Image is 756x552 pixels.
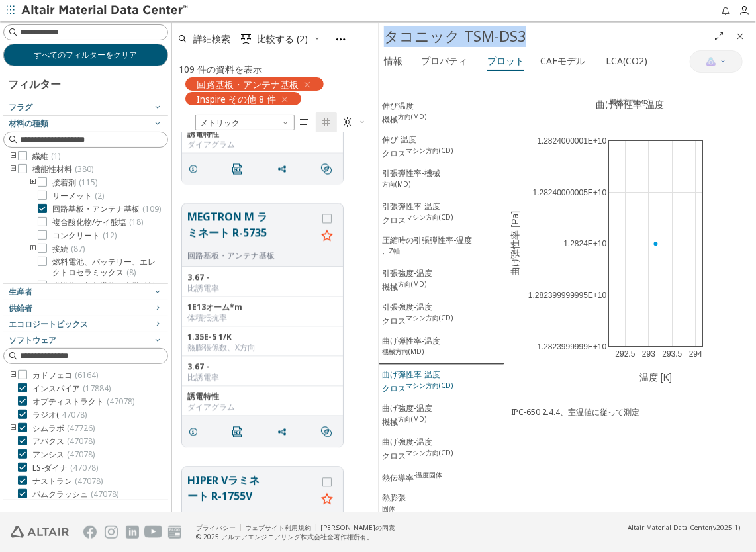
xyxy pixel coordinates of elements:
font: プロパティ [421,54,467,67]
sup: 方向(MD) [398,279,426,289]
div: IPC-650 2.4.4、室温値に従って測定 [511,406,749,418]
button: Favorite [316,226,338,248]
span: メトリック [195,115,295,130]
span: (47078) [67,449,95,460]
div: 伸び-温度 クロス [382,134,453,160]
sup: マシン方向(CD) [406,146,453,155]
button: 曲げ強度-温度クロスマシン方向(CD) [379,432,504,466]
div: 誘電特性 [187,129,338,140]
div: 比誘電率 [187,373,338,383]
sup: -温度固体 [414,470,442,479]
button: Table View [295,112,316,133]
span: インスパイア [32,383,111,394]
span: (12) [103,230,117,241]
div: 1.35E-5 1/K [187,332,338,343]
sup: 方向(MD) [398,414,426,424]
a: プライバシー [196,523,236,532]
button: Tile View [316,112,337,133]
button: 曲げ弾性率-温度クロスマシン方向(CD) [379,365,504,398]
div: Unit System [195,115,295,130]
button: 供給者 [3,300,168,316]
span: すべてのフィルターをクリア [34,50,138,60]
a: ウェブサイト利用規約 [245,523,311,532]
i: toogle group [28,177,38,188]
button: 生産者 [3,284,168,300]
span: コンクリート [52,230,117,241]
i: toogle group [28,244,38,254]
button: 伸び-温度クロスマシン方向(CD) [379,130,504,163]
span: Provider [9,302,32,314]
span: Producer [9,286,32,297]
span: Software [9,334,56,345]
span: カドフェコ [32,370,98,381]
div: 回路基板・アンテナ基板 [187,251,316,261]
button: 曲げ弾性率-温度機械方向(MD) [379,331,504,365]
button: エコロジートピックス [3,316,168,332]
div: 3.67 - [187,362,338,373]
button: Similar search [315,419,343,445]
span: ナストラン [32,476,103,486]
sup: 方向(MD) [382,179,410,189]
button: Similar search [315,156,343,183]
button: 熱伝導率-温度固体 [379,466,504,488]
img: Altair Engineering [11,526,69,538]
span: (115) [79,177,97,188]
div: 109 件の資料を表示 [179,63,262,76]
i: toogle group [9,164,18,175]
div: 引張弾性率-機械 [382,167,440,193]
button: 熱膨張固体 [379,488,504,521]
span: (2) [95,190,104,201]
a: [PERSON_NAME]の同意 [320,523,395,532]
button: フラグ [3,99,168,115]
i: toogle group [9,423,18,434]
sup: マシン方向(CD) [406,381,453,390]
span: Altair Material Data Center [628,523,711,532]
span: (47078) [67,436,95,447]
button: Theme [337,112,371,133]
div: © 2025 アルテアエンジニアリング株式会社全著作権所有。 [196,532,395,541]
font: LCA(CO2) [606,54,647,67]
sup: マシン方向(CD) [406,313,453,322]
i: toogle group [9,370,18,381]
span: アンシス [32,449,95,460]
button: 引張弾性率-温度クロスマシン方向(CD) [379,197,504,230]
span: Flags [9,101,32,113]
sup: マシン方向(CD) [406,212,453,222]
button: Close [730,26,751,47]
span: (18) [129,216,143,228]
i:  [321,164,332,175]
img: Altair Material Data Center [21,4,190,17]
button: PDF Download [226,156,254,183]
span: Material Type [9,118,48,129]
i:  [232,427,243,437]
font: タコニック TSM-DS3 [384,26,526,47]
i:  [321,117,332,128]
div: 圧縮時の引張弾性率-温度 [382,234,472,259]
div: grid [172,133,378,513]
button: ソフトウェア [3,332,168,348]
div: 引張弾性率-温度 クロス [382,201,453,226]
span: 比較する (2) [257,34,308,44]
span: (380) [75,163,93,175]
span: 回路基板・アンテナ基板 [197,78,299,90]
i:  [321,427,332,437]
font: CAEモデル [540,54,585,67]
div: 誘電特性 [187,392,338,402]
button: AI副操縦士 [690,50,743,73]
div: 3.67 - [187,273,338,283]
button: 引張強度-温度機械方向(MD) [379,263,504,297]
span: シムラボ [32,423,95,434]
sup: 、Z軸 [382,246,400,255]
button: Share [271,156,299,183]
span: (8) [126,267,136,278]
i:  [241,34,252,44]
span: 接着剤 [52,177,97,188]
div: 曲げ弾性率-温度 [382,335,440,360]
div: 引張強度-温度 機械 [382,267,432,293]
span: (47078) [70,462,98,473]
span: (17884) [83,383,111,394]
span: 複合酸化物/ケイ酸塩 [52,217,143,228]
div: 比誘電率 [187,283,338,294]
span: ラジオ( [32,410,87,420]
span: (87) [71,243,85,254]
